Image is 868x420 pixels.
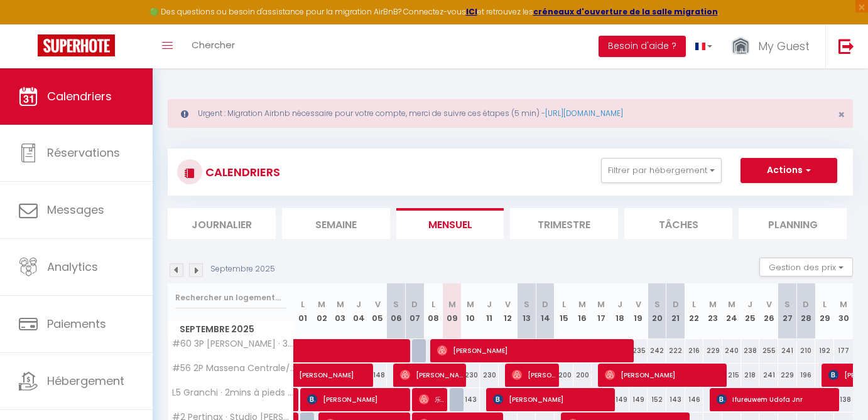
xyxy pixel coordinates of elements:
[47,88,112,104] span: Calendriers
[411,298,418,310] abbr: D
[778,339,797,362] div: 241
[722,24,825,68] a: ... My Guest
[307,387,408,411] span: [PERSON_NAME]
[610,283,629,339] th: 18
[703,283,722,339] th: 23
[592,283,610,339] th: 17
[480,364,499,387] div: 230
[778,283,797,339] th: 27
[601,158,722,183] button: Filtrer par hébergement
[797,339,816,362] div: 210
[443,283,462,339] th: 09
[666,388,685,411] div: 143
[629,339,648,362] div: 235
[741,339,760,362] div: 238
[834,283,853,339] th: 30
[462,364,480,387] div: 230
[47,373,124,389] span: Hébergement
[393,298,399,310] abbr: S
[834,388,853,411] div: 138
[838,38,854,54] img: logout
[480,283,499,339] th: 11
[803,298,809,310] abbr: D
[654,298,660,310] abbr: S
[448,298,456,310] abbr: M
[350,283,369,339] th: 04
[597,298,605,310] abbr: M
[542,298,548,310] abbr: D
[375,298,381,310] abbr: V
[624,208,732,239] li: Tâches
[170,339,296,349] span: #60 3P [PERSON_NAME] · 3P [PERSON_NAME] centrale proche mer,Promenade/AC &WIFI
[202,158,280,186] h3: CALENDRIERS
[617,298,622,310] abbr: J
[555,283,573,339] th: 15
[741,158,837,183] button: Actions
[759,258,853,276] button: Gestion des prix
[629,283,648,339] th: 19
[47,316,106,332] span: Paiements
[47,202,104,218] span: Messages
[168,320,293,339] span: Septembre 2025
[493,387,612,411] span: [PERSON_NAME]
[722,339,741,362] div: 240
[797,283,816,339] th: 28
[170,388,296,397] span: L5 Granchi · 2mins à pieds de La Promenade Coeur du [GEOGRAPHIC_DATA]
[555,364,573,387] div: 200
[759,339,778,362] div: 255
[356,298,361,310] abbr: J
[840,298,847,310] abbr: M
[741,283,760,339] th: 25
[524,298,529,310] abbr: S
[815,283,834,339] th: 29
[673,298,679,310] abbr: D
[648,283,666,339] th: 20
[648,388,666,411] div: 152
[406,283,425,339] th: 07
[739,208,847,239] li: Planning
[685,388,704,411] div: 146
[717,387,836,411] span: Ifureuwem Udofa Jnr
[759,364,778,387] div: 241
[741,364,760,387] div: 218
[47,145,120,160] span: Réservations
[536,283,555,339] th: 14
[400,363,463,387] span: [PERSON_NAME]
[437,339,632,362] span: [PERSON_NAME]
[692,298,696,310] abbr: L
[419,387,444,411] span: 乐雨 邹
[210,263,275,275] p: Septembre 2025
[466,6,477,17] a: ICI
[462,283,480,339] th: 10
[629,388,648,411] div: 149
[797,364,816,387] div: 196
[778,364,797,387] div: 229
[728,298,735,310] abbr: M
[518,283,536,339] th: 13
[168,208,276,239] li: Journalier
[170,364,296,373] span: #56 2P Massena Centrale/Proche Prom,[GEOGRAPHIC_DATA],AC&WIFI
[192,38,235,51] span: Chercher
[599,36,686,57] button: Besoin d'aide ?
[47,259,98,275] span: Analytics
[168,99,853,128] div: Urgent : Migration Airbnb nécessaire pour votre compte, merci de suivre ces étapes (5 min) -
[685,339,704,362] div: 216
[312,283,331,339] th: 02
[467,298,474,310] abbr: M
[38,34,115,56] img: Super Booking
[685,283,704,339] th: 22
[533,6,718,17] a: créneaux d'ouverture de la salle migration
[823,298,827,310] abbr: L
[722,283,741,339] th: 24
[666,283,685,339] th: 21
[766,298,772,310] abbr: V
[838,107,845,122] span: ×
[499,283,518,339] th: 12
[834,339,853,362] div: 177
[605,363,724,387] span: [PERSON_NAME]
[784,298,790,310] abbr: S
[299,357,415,381] span: [PERSON_NAME]
[294,364,313,387] a: [PERSON_NAME]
